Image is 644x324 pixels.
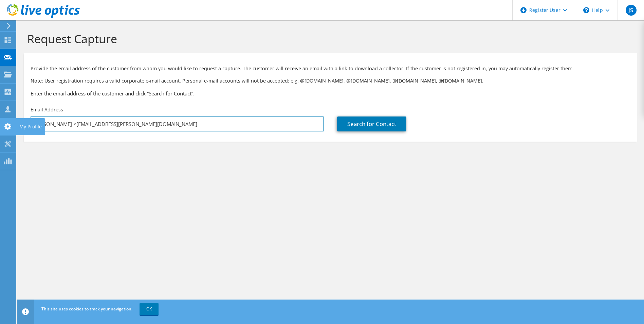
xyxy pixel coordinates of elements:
[626,5,637,16] span: JS
[31,65,630,72] p: Provide the email address of the customer from whom you would like to request a capture. The cust...
[140,303,159,315] a: OK
[31,106,63,113] label: Email Address
[16,118,45,135] div: My Profile
[31,90,630,97] h3: Enter the email address of the customer and click “Search for Contact”.
[31,77,630,85] p: Note: User registration requires a valid corporate e-mail account. Personal e-mail accounts will ...
[27,32,630,46] h1: Request Capture
[583,7,589,13] svg: \n
[41,306,132,312] span: This site uses cookies to track your navigation.
[337,116,406,131] a: Search for Contact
